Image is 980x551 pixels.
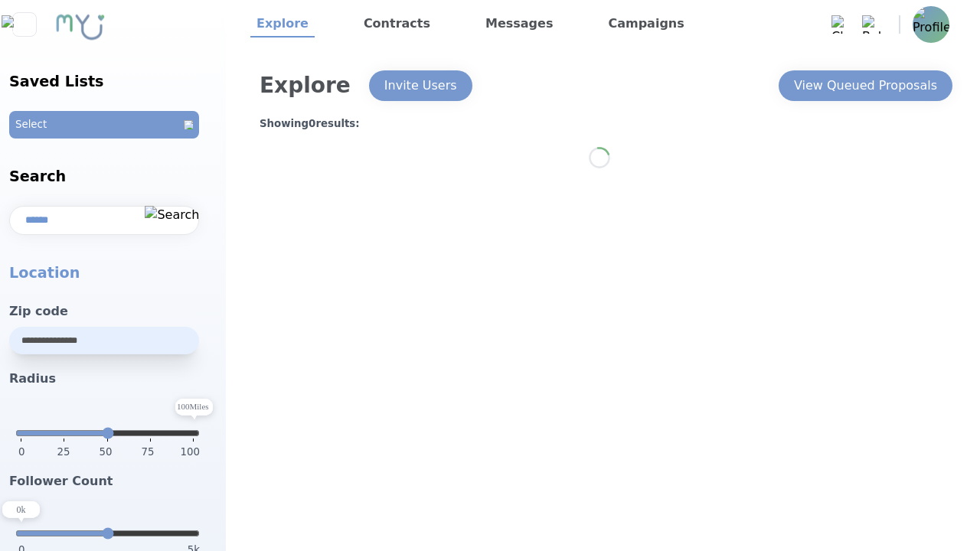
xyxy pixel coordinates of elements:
[17,504,26,515] text: 0 k
[9,262,217,284] p: Location
[831,15,850,34] img: Chat
[184,120,193,129] img: Open
[479,11,559,37] a: Messages
[9,302,217,321] h3: Zip code
[57,445,70,466] span: 25
[15,117,47,132] p: Select
[142,445,155,466] span: 75
[9,111,217,139] button: SelectOpen
[2,15,47,34] img: Close sidebar
[779,70,952,101] button: View Queued Proposals
[358,11,436,37] a: Contracts
[181,445,200,466] span: 100
[250,11,315,37] a: Explore
[913,6,949,43] img: Profile
[9,472,217,491] h3: Follower Count
[9,71,217,93] h2: Saved Lists
[260,70,351,102] h1: Explore
[18,445,24,460] span: 0
[369,70,472,101] button: Invite Users
[9,166,217,187] h2: Search
[177,402,209,411] text: 100 Miles
[260,116,959,132] h1: Showing 0 results:
[9,370,217,388] h3: Radius
[384,77,457,95] div: Invite Users
[862,15,880,34] img: Bell
[794,77,937,95] div: View Queued Proposals
[602,11,690,37] a: Campaigns
[100,445,113,466] span: 50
